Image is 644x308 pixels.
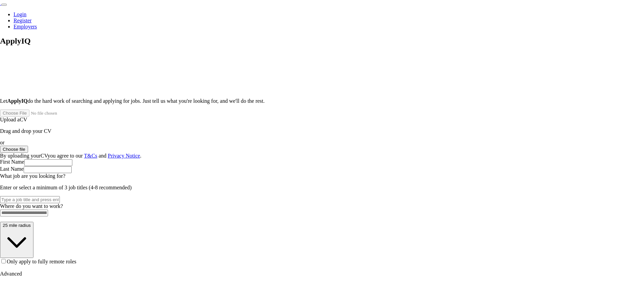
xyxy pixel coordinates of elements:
[84,153,97,159] a: T&Cs
[14,11,26,17] a: Login
[1,4,7,6] button: Toggle main navigation menu
[3,223,31,228] span: 25 mile radius
[7,98,27,104] strong: ApplyIQ
[1,259,6,263] input: Only apply to fully remote roles
[7,259,76,264] span: Only apply to fully remote roles
[108,153,140,159] a: Privacy Notice
[14,24,37,29] a: Employers
[14,18,31,23] a: Register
